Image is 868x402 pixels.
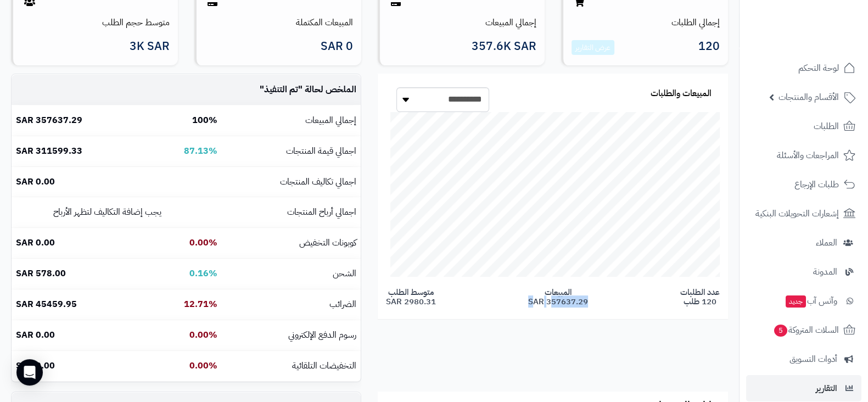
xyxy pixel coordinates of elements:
span: 0 SAR [321,40,353,53]
a: المبيعات المكتملة [296,16,353,29]
a: المدونة [746,259,861,285]
small: يجب إضافة التكاليف لتظهر الأرباح [53,205,161,219]
a: طلبات الإرجاع [746,171,861,198]
img: logo-2.png [793,10,858,33]
span: تم التنفيذ [264,83,298,96]
b: 0.00 SAR [16,328,55,342]
span: المدونة [813,264,837,280]
td: اجمالي تكاليف المنتجات [222,167,361,197]
span: التقارير [816,381,837,396]
td: كوبونات التخفيض [222,228,361,258]
a: السلات المتروكة5 [746,317,861,343]
b: 0.16% [189,267,217,280]
a: إشعارات التحويلات البنكية [746,200,861,227]
div: Open Intercom Messenger [16,359,43,386]
b: 45459.95 SAR [16,298,77,311]
td: اجمالي قيمة المنتجات [222,136,361,166]
b: 0.00 SAR [16,175,55,188]
b: 311599.33 SAR [16,144,82,158]
a: متوسط حجم الطلب [102,16,170,29]
td: اجمالي أرباح المنتجات [222,197,361,227]
a: المراجعات والأسئلة [746,142,861,169]
h3: المبيعات والطلبات [651,89,712,99]
span: الطلبات [814,119,839,134]
a: التقارير [746,375,861,401]
span: إشعارات التحويلات البنكية [755,206,839,221]
b: 0.00 SAR [16,236,55,249]
span: طلبات الإرجاع [794,177,839,192]
a: الطلبات [746,113,861,139]
td: إجمالي المبيعات [222,105,361,136]
a: العملاء [746,230,861,256]
b: 0.00% [189,359,217,372]
b: 0.00 SAR [16,359,55,372]
a: وآتس آبجديد [746,288,861,314]
b: 357637.29 SAR [16,114,82,127]
a: لوحة التحكم [746,55,861,81]
span: وآتس آب [785,293,837,309]
a: إجمالي الطلبات [671,16,720,29]
span: 120 [698,40,720,55]
span: أدوات التسويق [789,351,837,367]
span: العملاء [816,235,837,250]
span: المبيعات 357637.29 SAR [528,288,588,306]
td: التخفيضات التلقائية [222,351,361,381]
span: متوسط الطلب 2980.31 SAR [386,288,436,306]
td: الشحن [222,259,361,289]
td: الملخص لحالة " " [222,75,361,105]
b: 0.00% [189,236,217,249]
span: الأقسام والمنتجات [779,90,839,105]
b: 578.00 SAR [16,267,66,280]
b: 100% [192,114,217,127]
span: جديد [786,295,806,308]
span: السلات المتروكة [773,322,839,338]
td: رسوم الدفع الإلكتروني [222,320,361,350]
span: عدد الطلبات 120 طلب [680,288,720,306]
span: 357.6K SAR [472,40,536,53]
span: 5 [774,324,788,337]
a: أدوات التسويق [746,346,861,372]
b: 87.13% [184,144,217,158]
b: 12.71% [184,298,217,311]
b: 0.00% [189,328,217,342]
span: لوحة التحكم [798,60,839,76]
span: 3K SAR [130,40,170,53]
a: إجمالي المبيعات [485,16,536,29]
span: المراجعات والأسئلة [777,148,839,163]
a: عرض التقارير [575,42,611,53]
td: الضرائب [222,289,361,320]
